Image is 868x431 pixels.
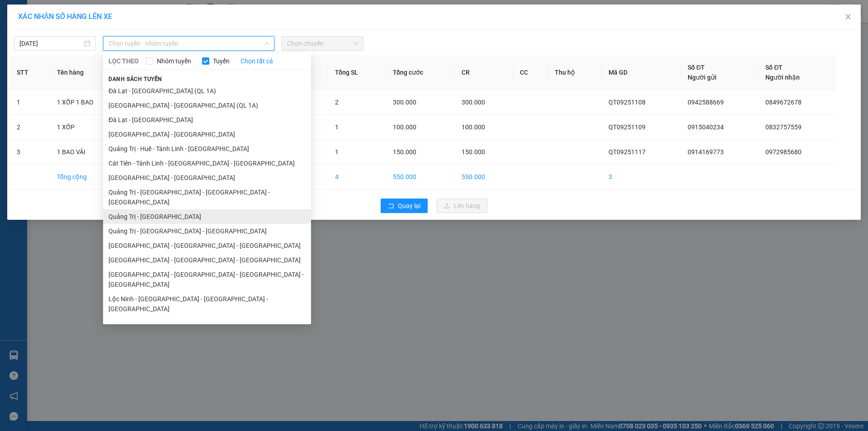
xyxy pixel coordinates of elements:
span: 300.000 [393,99,416,106]
span: QT09251108 [609,99,646,106]
span: 2 [335,99,339,106]
li: [GEOGRAPHIC_DATA] - [GEOGRAPHIC_DATA] [103,127,311,142]
li: Lộc Ninh - [GEOGRAPHIC_DATA] - [GEOGRAPHIC_DATA] - [GEOGRAPHIC_DATA] [103,292,311,316]
td: Tổng cộng [50,165,128,189]
span: Danh sách tuyến [103,75,168,83]
li: Quảng Trị - [GEOGRAPHIC_DATA] [103,209,311,224]
span: 0914169773 [688,148,724,156]
th: Tổng cước [386,55,454,90]
button: uploadLên hàng [437,199,487,213]
td: 3 [601,165,680,189]
th: STT [9,55,50,90]
span: 0942588669 [688,99,724,106]
button: rollbackQuay lại [381,199,428,213]
li: Cát Tiên - Tánh Linh - [GEOGRAPHIC_DATA] - [GEOGRAPHIC_DATA] [103,156,311,171]
span: close [844,13,852,20]
td: 2 [9,115,50,140]
span: Số ĐT [765,64,783,71]
button: Close [835,5,861,30]
th: Thu hộ [547,55,601,90]
span: 1 [335,123,339,131]
span: Nhóm tuyến [153,56,195,66]
li: Quảng Trị - [GEOGRAPHIC_DATA] - [GEOGRAPHIC_DATA] [103,224,311,238]
span: 0849672678 [765,99,802,106]
span: Quay lại [398,201,420,211]
span: 0832757559 [765,123,802,131]
span: QT09251109 [609,123,646,131]
span: Người gửi [688,74,717,81]
td: 3 [9,140,50,165]
td: 550.000 [454,165,513,189]
li: [GEOGRAPHIC_DATA] - [GEOGRAPHIC_DATA] - [GEOGRAPHIC_DATA] - [GEOGRAPHIC_DATA] [103,267,311,292]
span: 1 [335,148,339,156]
th: CR [454,55,513,90]
input: 12/09/2025 [19,38,82,48]
li: [GEOGRAPHIC_DATA] - [GEOGRAPHIC_DATA] (QL 1A) [103,98,311,113]
span: 100.000 [462,123,485,131]
span: 300.000 [462,99,485,106]
td: 1 XỐP [50,115,128,140]
span: 150.000 [393,148,416,156]
span: 0915040234 [688,123,724,131]
li: Đà Lạt - [GEOGRAPHIC_DATA] [103,113,311,127]
span: XÁC NHẬN SỐ HÀNG LÊN XE [18,12,112,21]
li: [GEOGRAPHIC_DATA] - [GEOGRAPHIC_DATA] [103,171,311,185]
span: Chọn chuyến [287,37,358,50]
li: Quảng Trị - [GEOGRAPHIC_DATA] - [GEOGRAPHIC_DATA] - [GEOGRAPHIC_DATA] [103,185,311,209]
span: Tuyến [209,56,233,66]
li: [GEOGRAPHIC_DATA] - [GEOGRAPHIC_DATA] - [GEOGRAPHIC_DATA] [103,253,311,267]
li: [GEOGRAPHIC_DATA] - [GEOGRAPHIC_DATA] - [GEOGRAPHIC_DATA] [103,316,311,331]
span: LỌC THEO [108,56,139,66]
span: Số ĐT [688,64,705,71]
span: 100.000 [393,123,416,131]
li: Quảng Trị - Huế - Tánh Linh - [GEOGRAPHIC_DATA] [103,142,311,156]
td: 1 BAO VẢI [50,140,128,165]
span: 0972985680 [765,148,802,156]
td: 1 [9,90,50,115]
td: 550.000 [386,165,454,189]
span: Chọn tuyến - nhóm tuyến [108,37,269,50]
td: 1 XỐP 1 BAO [50,90,128,115]
span: down [264,41,269,46]
li: [GEOGRAPHIC_DATA] - [GEOGRAPHIC_DATA] - [GEOGRAPHIC_DATA] [103,238,311,253]
a: Chọn tất cả [241,56,273,66]
th: Tên hàng [50,55,128,90]
span: Người nhận [765,74,800,81]
span: rollback [388,203,394,210]
span: 150.000 [462,148,485,156]
td: 4 [328,165,386,189]
th: Tổng SL [328,55,386,90]
li: Đà Lạt - [GEOGRAPHIC_DATA] (QL 1A) [103,84,311,98]
th: CC [513,55,547,90]
th: Mã GD [601,55,680,90]
span: QT09251117 [609,148,646,156]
